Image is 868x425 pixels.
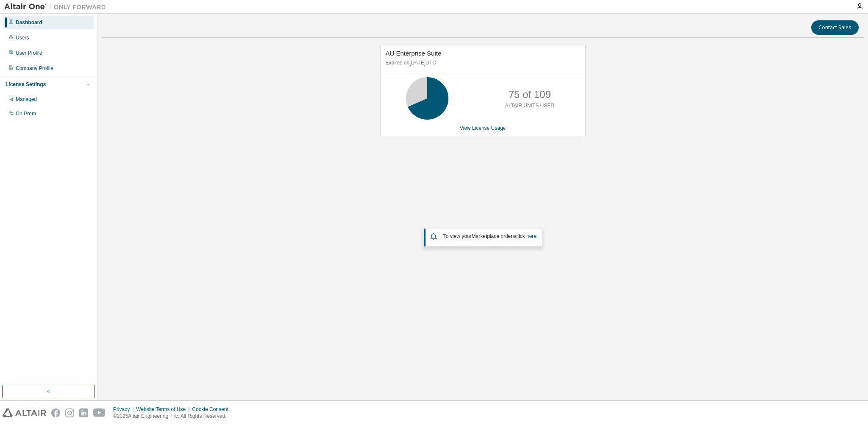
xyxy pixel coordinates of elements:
[472,233,515,239] em: Marketplace orders
[3,408,46,417] img: altair_logo.svg
[505,102,554,109] p: ALTAIR UNITS USED
[460,125,506,131] a: View License Usage
[16,65,53,72] div: Company Profile
[16,96,37,103] div: Managed
[136,406,192,413] div: Website Terms of Use
[16,50,42,56] div: User Profile
[16,34,29,41] div: Users
[386,59,578,67] p: Expires on [DATE] UTC
[386,50,442,57] span: AU Enterprise Suite
[93,408,106,417] img: youtube.svg
[51,408,60,417] img: facebook.svg
[113,406,136,413] div: Privacy
[811,20,859,35] button: Contact Sales
[509,87,551,102] p: 75 of 109
[79,408,88,417] img: linkedin.svg
[4,3,110,11] img: Altair One
[113,413,234,420] p: © 2025 Altair Engineering, Inc. All Rights Reserved.
[443,233,537,239] span: To view your click
[16,110,36,117] div: On Prem
[65,408,74,417] img: instagram.svg
[526,233,537,239] a: here
[6,81,46,88] div: License Settings
[192,406,233,413] div: Cookie Consent
[16,19,42,26] div: Dashboard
